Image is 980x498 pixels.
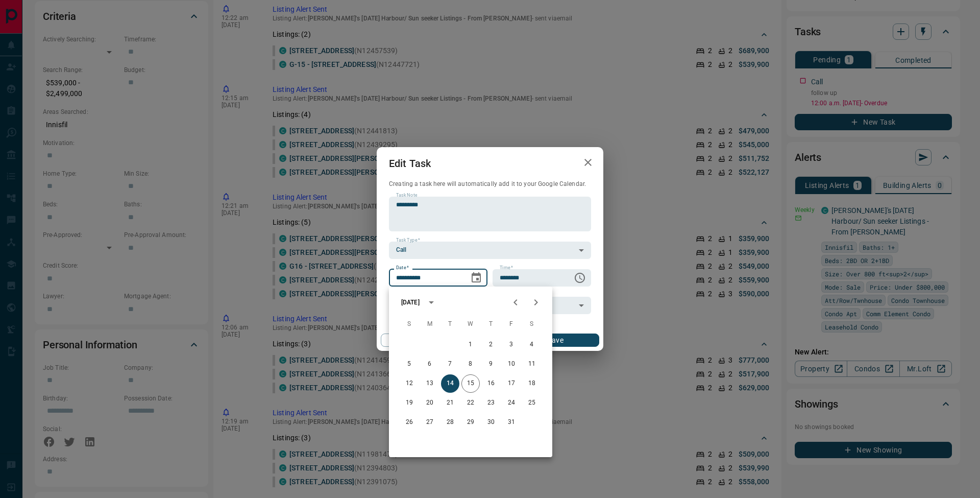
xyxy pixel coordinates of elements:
button: 20 [421,394,439,412]
label: Task Note [396,192,417,199]
button: 22 [461,394,480,412]
button: 8 [461,355,480,373]
button: 13 [421,374,439,393]
button: Choose date, selected date is Oct 14, 2025 [466,268,486,288]
div: [DATE] [401,298,420,307]
button: 27 [421,413,439,432]
button: 10 [502,355,521,373]
button: Cancel [381,334,468,347]
span: Sunday [400,314,419,335]
button: Previous month [505,292,526,313]
button: 16 [482,374,500,393]
button: Next month [526,292,546,313]
span: Monday [421,314,439,335]
button: 5 [400,355,419,373]
button: calendar view is open, switch to year view [423,294,440,311]
button: 9 [482,355,500,373]
button: 3 [502,336,521,354]
span: Saturday [523,314,541,335]
button: 11 [523,355,541,373]
button: 15 [461,374,480,393]
label: Time [500,265,513,271]
button: Choose time, selected time is 12:00 AM [570,268,590,288]
button: 28 [441,413,459,432]
button: 14 [441,374,459,393]
span: Wednesday [461,314,480,335]
span: Tuesday [441,314,459,335]
button: 12 [400,374,419,393]
button: 24 [502,394,521,412]
h2: Edit Task [377,147,443,180]
button: 7 [441,355,459,373]
button: Save [512,334,599,347]
label: Date [396,265,409,271]
div: Call [389,242,591,259]
span: Thursday [482,314,500,335]
button: 21 [441,394,459,412]
p: Creating a task here will automatically add it to your Google Calendar. [389,180,591,188]
button: 23 [482,394,500,412]
button: 6 [421,355,439,373]
button: 30 [482,413,500,432]
button: 25 [523,394,541,412]
span: Friday [502,314,521,335]
label: Task Type [396,237,420,244]
button: 26 [400,413,419,432]
button: 2 [482,336,500,354]
button: 17 [502,374,521,393]
button: 4 [523,336,541,354]
button: 31 [502,413,521,432]
button: 18 [523,374,541,393]
button: 19 [400,394,419,412]
button: 1 [461,336,480,354]
button: 29 [461,413,480,432]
